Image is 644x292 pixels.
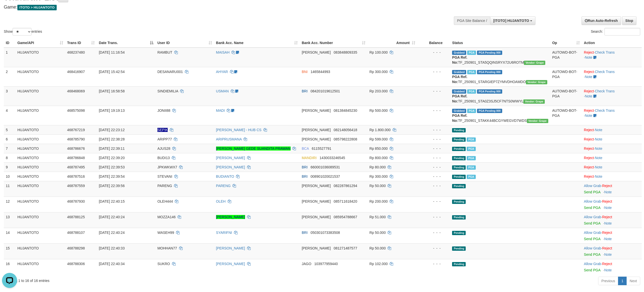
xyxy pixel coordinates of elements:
th: Date Trans.: activate to sort column descending [97,38,155,48]
span: 468787559 [67,184,85,188]
td: HUJANTOTO [15,153,65,162]
span: 468788298 [67,246,85,250]
b: PGA Ref. No: [452,75,467,84]
span: MANDIRI [302,156,317,160]
a: Allow Grab [584,231,601,235]
td: 11 [4,181,15,197]
a: [PERSON_NAME] [216,165,245,169]
span: · [584,199,602,203]
td: TF_250901_STA0Z3SJ5CF7NTS0WWYL [450,86,550,106]
span: Copy 082287861294 to clipboard [334,184,357,188]
span: Pending [452,246,466,251]
span: Copy 1465844993 to clipboard [311,70,330,74]
span: · [584,184,602,188]
div: - - - [419,230,448,235]
span: WASEH99 [157,231,174,235]
div: - - - [419,108,448,113]
a: Send PGA [584,237,600,241]
a: Allow Grab [584,199,601,203]
label: Search: [591,28,640,35]
span: Rp 50.000 [369,246,386,250]
span: Pending [452,231,466,235]
a: Note [595,147,602,151]
span: Marked by aeorizki [467,70,476,74]
td: 9 [4,162,15,172]
th: Trans ID: activate to sort column ascending [65,38,97,48]
span: Marked by aeonel [467,175,476,179]
span: Rp 500.000 [369,108,388,113]
td: HUJANTOTO [15,181,65,197]
td: 16 [4,259,15,275]
td: · [582,228,642,243]
span: Rp 50.000 [369,231,386,235]
span: PGA Pending [477,51,502,55]
span: BRI [302,174,308,178]
span: [PERSON_NAME] [302,128,331,132]
span: Grabbed [452,51,466,55]
a: Note [604,190,612,194]
span: [DATE] 22:39:11 [99,147,124,151]
span: PARENG [157,184,172,188]
span: Marked by aeofett [467,147,476,151]
a: SYARIFNI [216,231,232,235]
span: [PERSON_NAME] [302,246,331,250]
span: DESANARU001 [157,70,183,74]
td: · [582,181,642,197]
span: Marked by aeonel [467,156,476,160]
th: Bank Acc. Name: activate to sort column ascending [214,38,300,48]
button: [ITOTO] HUJANTOTO [490,16,535,25]
span: Marked by aeovivi [467,51,476,55]
a: Run Auto-Refresh [582,16,621,25]
a: Note [604,206,612,210]
span: Copy 660001036089531 to clipboard [311,165,340,169]
span: Rp 80.000 [369,165,386,169]
td: 8 [4,153,15,162]
a: Allow Grab [584,184,601,188]
a: Note [585,75,592,79]
a: BUDIANTO [216,174,234,178]
span: JONII88 [157,108,170,113]
a: [PERSON_NAME] [216,246,245,250]
a: USMAN [216,89,229,93]
span: SUKRO [157,262,170,266]
td: · [582,259,642,275]
span: 468787516 [67,174,85,178]
span: [DATE] 22:39:20 [99,156,124,160]
span: Vendor URL: https://settle31.1velocity.biz [523,99,545,104]
td: HUJANTOTO [15,125,65,134]
a: [PERSON_NAME] GEDE SUANDITA PRAWAN [216,147,291,151]
th: Balance [417,38,450,48]
b: PGA Ref. No: [452,55,467,64]
span: Pending [452,128,466,132]
span: 468787495 [67,165,85,169]
td: 7 [4,144,15,153]
td: HUJANTOTO [15,144,65,153]
span: Copy 103977959440 to clipboard [314,262,338,266]
span: [DATE] 15:42:54 [99,70,124,74]
td: · [582,144,642,153]
span: Copy 081384845230 to clipboard [334,108,357,113]
span: BNI [302,70,308,74]
td: TF_250901_STARGIEP7ZYMVDHOAMDO [450,67,550,86]
span: AJUS28 [157,147,170,151]
a: Allow Grab [584,246,601,250]
td: 4 [4,106,15,125]
a: Note [604,221,612,225]
span: 468416907 [67,70,85,74]
div: - - - [419,146,448,151]
select: Showentries [13,28,31,35]
a: 1 [618,277,627,285]
a: Reject [584,50,594,54]
span: Rp 300.000 [369,70,388,74]
span: BUDI13 [157,156,170,160]
span: Rp 50.000 [369,184,386,188]
a: [PERSON_NAME] [216,262,245,266]
span: [DATE] 22:40:34 [99,262,124,266]
a: Reject [602,184,612,188]
span: Vendor URL: https://settle31.1velocity.biz [526,80,547,84]
td: · [582,153,642,162]
span: Rp 51.000 [369,215,386,219]
a: Reject [584,128,594,132]
a: Allow Grab [584,215,601,219]
td: 3 [4,86,15,106]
